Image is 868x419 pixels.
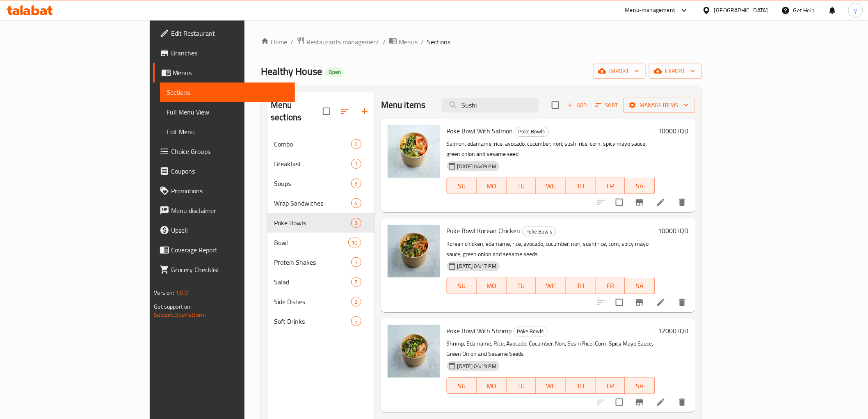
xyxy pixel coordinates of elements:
[539,280,562,292] span: WE
[153,201,295,220] a: Menu disclaimer
[383,37,386,47] li: /
[160,82,295,102] a: Sections
[566,278,595,294] button: TH
[153,181,295,201] a: Promotions
[351,297,361,307] div: items
[153,142,295,161] a: Choice Groups
[388,225,440,277] img: Poke Bowl Korean Chicken
[399,37,418,47] span: Menus
[171,265,288,275] span: Grocery Checklist
[539,380,562,392] span: WE
[450,380,473,392] span: SU
[507,278,536,294] button: TU
[352,219,361,227] span: 3
[507,178,536,194] button: TU
[335,101,355,121] span: Sort sections
[854,6,857,15] span: y
[564,99,590,112] button: Add
[536,178,566,194] button: WE
[352,160,361,168] span: 1
[154,287,174,298] span: Version:
[352,298,361,306] span: 2
[351,179,361,188] div: items
[569,280,592,292] span: TH
[421,37,424,47] li: /
[714,6,768,15] div: [GEOGRAPHIC_DATA]
[507,378,536,394] button: TU
[325,69,344,76] span: Open
[480,380,503,392] span: MO
[566,101,588,110] span: Add
[274,198,351,208] span: Wrap Sandwiches
[297,37,379,47] a: Restaurants management
[325,67,344,77] div: Open
[274,218,351,228] span: Poke Bowls
[352,180,361,188] span: 3
[267,272,375,292] div: Salad7
[599,180,622,192] span: FR
[160,102,295,122] a: Full Menu View
[596,278,625,294] button: FR
[514,327,547,336] span: Poke Bowls
[672,192,692,212] button: delete
[658,125,689,137] h6: 10000 IQD
[352,318,361,325] span: 5
[267,292,375,311] div: Side Dishes2
[261,37,701,47] nav: breadcrumb
[510,280,533,292] span: TU
[349,239,361,247] span: 10
[625,278,655,294] button: SA
[381,99,426,111] h2: Menu items
[274,159,351,169] span: Breakfast
[536,278,566,294] button: WE
[274,316,351,326] div: Soft Drinks
[523,227,556,236] span: Poke Bowls
[160,122,295,142] a: Edit Menu
[447,325,512,337] span: Poke Bowl With Shrimp
[274,297,351,307] span: Side Dishes
[656,397,666,407] a: Edit menu item
[167,127,288,137] span: Edit Menu
[593,64,646,79] button: import
[267,193,375,213] div: Wrap Sandwiches4
[672,293,692,312] button: delete
[625,178,655,194] button: SA
[171,48,288,58] span: Branches
[477,378,506,394] button: MO
[510,180,533,192] span: TU
[630,293,649,312] button: Branch-specific-item
[454,262,500,270] span: [DATE] 04:17 PM
[352,278,361,286] span: 7
[599,380,622,392] span: FR
[672,392,692,412] button: delete
[171,225,288,235] span: Upsell
[628,180,651,192] span: SA
[274,257,351,267] span: Protein Shakes
[596,101,618,110] span: Sort
[628,280,651,292] span: SA
[625,378,655,394] button: SA
[566,178,595,194] button: TH
[267,154,375,174] div: Breakfast1
[515,127,548,136] span: Poke Bowls
[267,131,375,334] nav: Menu sections
[171,166,288,176] span: Coupons
[176,287,188,298] span: 1.0.0
[348,238,361,247] div: items
[658,325,689,337] h6: 12000 IQD
[596,178,625,194] button: FR
[171,245,288,255] span: Coverage Report
[599,280,622,292] span: FR
[351,316,361,326] div: items
[566,378,595,394] button: TH
[267,134,375,154] div: Combo0
[351,257,361,267] div: items
[442,98,539,112] input: search
[274,238,348,247] span: Bowl
[352,259,361,266] span: 5
[630,192,649,212] button: Branch-specific-item
[388,325,440,378] img: Poke Bowl With Shrimp
[447,239,655,259] p: Korean chicken, edamame, rice, avocado, cucumber, nori, sushi rice, corn, spicy mayo sauce, green...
